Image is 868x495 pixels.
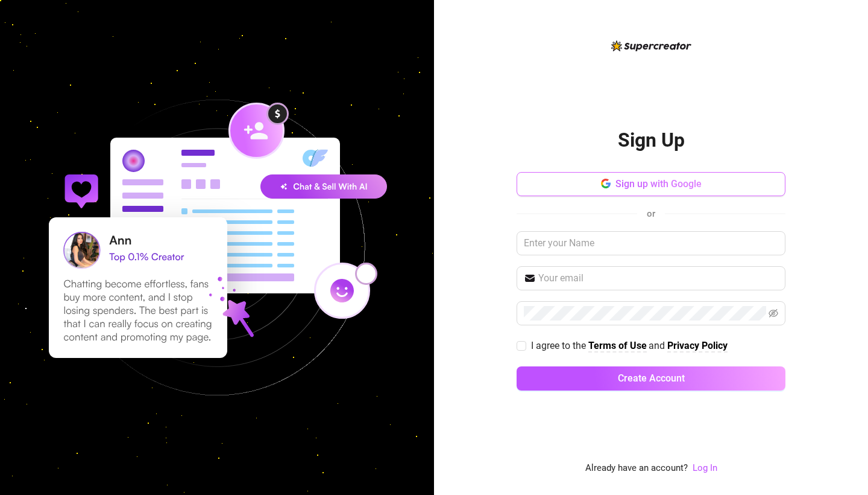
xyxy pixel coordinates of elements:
strong: Terms of Use [588,340,647,351]
span: or [647,208,655,219]
img: logo-BBDzfeDw.svg [611,40,691,51]
input: Your email [538,271,778,286]
span: eye-invisible [769,308,778,318]
span: Create Account [618,372,685,384]
span: Already have an account? [585,461,688,476]
button: Create Account [517,366,785,391]
a: Privacy Policy [667,340,728,353]
a: Terms of Use [588,340,647,353]
button: Sign up with Google [517,172,785,196]
strong: Privacy Policy [667,340,728,351]
span: Sign up with Google [615,178,702,190]
a: Log In [693,462,717,473]
a: Log In [693,461,717,476]
span: I agree to the [531,340,588,351]
img: signup-background-D0MIrEPF.svg [8,39,426,456]
h2: Sign Up [618,128,685,153]
input: Enter your Name [517,231,785,255]
span: and [649,340,667,351]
